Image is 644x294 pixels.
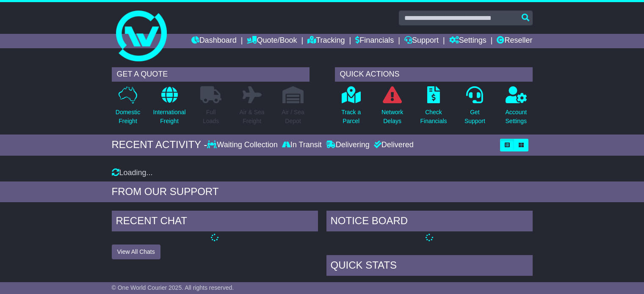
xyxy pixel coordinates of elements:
[112,168,533,178] div: Loading...
[381,86,404,130] a: NetworkDelays
[247,34,297,48] a: Quote/Book
[207,140,279,150] div: Waiting Collection
[116,108,140,126] p: Domestic Freight
[112,139,207,151] div: RECENT ACTIVITY -
[153,108,185,126] p: International Freight
[112,67,310,82] div: GET A QUOTE
[341,86,361,130] a: Track aParcel
[152,86,186,130] a: InternationalFreight
[326,211,533,234] div: NOTICE BOARD
[335,67,533,82] div: QUICK ACTIONS
[307,34,345,48] a: Tracking
[200,108,221,126] p: Full Loads
[372,140,414,150] div: Delivered
[112,186,533,198] div: FROM OUR SUPPORT
[324,140,372,150] div: Delivering
[282,108,304,126] p: Air / Sea Depot
[115,86,141,130] a: DomesticFreight
[280,140,324,150] div: In Transit
[464,86,486,130] a: GetSupport
[420,108,447,126] p: Check Financials
[449,34,486,48] a: Settings
[464,108,485,126] p: Get Support
[341,108,361,126] p: Track a Parcel
[239,108,264,126] p: Air & Sea Freight
[506,108,527,126] p: Account Settings
[112,284,234,291] span: © One World Courier 2025. All rights reserved.
[191,34,237,48] a: Dashboard
[404,34,439,48] a: Support
[505,86,528,130] a: AccountSettings
[381,108,403,126] p: Network Delays
[326,255,533,278] div: Quick Stats
[112,245,160,259] button: View All Chats
[497,34,532,48] a: Reseller
[112,211,318,234] div: RECENT CHAT
[420,86,448,130] a: CheckFinancials
[355,34,394,48] a: Financials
